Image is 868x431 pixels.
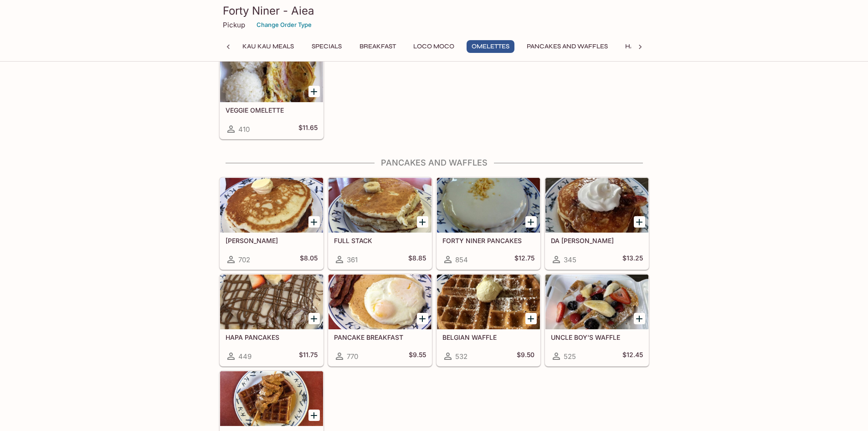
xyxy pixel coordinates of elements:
[354,40,401,53] button: Breakfast
[437,177,540,270] a: FORTY NINER PANCAKES854$12.75
[334,237,426,244] h5: FULL STACK
[437,275,540,329] div: BELGIAN WAFFLE
[223,4,646,18] h3: Forty Niner - Aiea
[308,410,320,421] button: Add FRIED CHICKEN AND WAFFLES
[252,18,316,32] button: Change Order Type
[522,40,613,53] button: Pancakes and Waffles
[329,178,431,233] div: FULL STACK
[545,177,649,270] a: DA [PERSON_NAME]345$13.25
[417,216,428,228] button: Add FULL STACK
[220,371,323,426] div: FRIED CHICKEN AND WAFFLES
[223,21,245,29] p: Pickup
[220,177,324,270] a: [PERSON_NAME]702$8.05
[455,255,468,264] span: 854
[308,216,320,228] button: Add SHORT STACK
[455,352,467,361] span: 532
[442,237,534,244] h5: FORTY NINER PANCAKES
[622,351,643,362] h5: $12.45
[467,40,514,53] button: Omelettes
[437,178,540,233] div: FORTY NINER PANCAKES
[238,255,250,264] span: 702
[545,178,648,233] div: DA ELVIS PANCAKES
[408,40,459,53] button: Loco Moco
[514,254,534,265] h5: $12.75
[564,352,576,361] span: 525
[237,40,299,53] button: Kau Kau Meals
[226,333,318,341] h5: HAPA PANCAKES
[564,255,576,264] span: 345
[442,333,534,341] h5: BELGIAN WAFFLE
[620,40,733,53] button: Hawaiian Style French Toast
[409,351,426,362] h5: $9.55
[347,255,358,264] span: 361
[329,275,431,329] div: PANCAKE BREAKFAST
[328,177,432,270] a: FULL STACK361$8.85
[299,351,318,362] h5: $11.75
[334,333,426,341] h5: PANCAKE BREAKFAST
[525,216,537,228] button: Add FORTY NINER PANCAKES
[238,352,252,361] span: 449
[545,274,649,366] a: UNCLE BOY'S WAFFLE525$12.45
[220,275,323,329] div: HAPA PANCAKES
[300,254,318,265] h5: $8.05
[226,106,318,114] h5: VEGGIE OMELETTE
[220,47,324,139] a: VEGGIE OMELETTE410$11.65
[551,237,643,244] h5: DA [PERSON_NAME]
[417,313,428,324] button: Add PANCAKE BREAKFAST
[437,274,540,366] a: BELGIAN WAFFLE532$9.50
[622,254,643,265] h5: $13.25
[545,275,648,329] div: UNCLE BOY'S WAFFLE
[308,86,320,97] button: Add VEGGIE OMELETTE
[298,124,318,135] h5: $11.65
[347,352,358,361] span: 770
[634,313,645,324] button: Add UNCLE BOY'S WAFFLE
[226,237,318,244] h5: [PERSON_NAME]
[517,351,534,362] h5: $9.50
[525,313,537,324] button: Add BELGIAN WAFFLE
[328,274,432,366] a: PANCAKE BREAKFAST770$9.55
[306,40,347,53] button: Specials
[220,178,323,233] div: SHORT STACK
[551,333,643,341] h5: UNCLE BOY'S WAFFLE
[220,274,324,366] a: HAPA PANCAKES449$11.75
[634,216,645,228] button: Add DA ELVIS PANCAKES
[238,125,250,134] span: 410
[308,313,320,324] button: Add HAPA PANCAKES
[408,254,426,265] h5: $8.85
[220,47,323,102] div: VEGGIE OMELETTE
[219,158,649,168] h4: Pancakes and Waffles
